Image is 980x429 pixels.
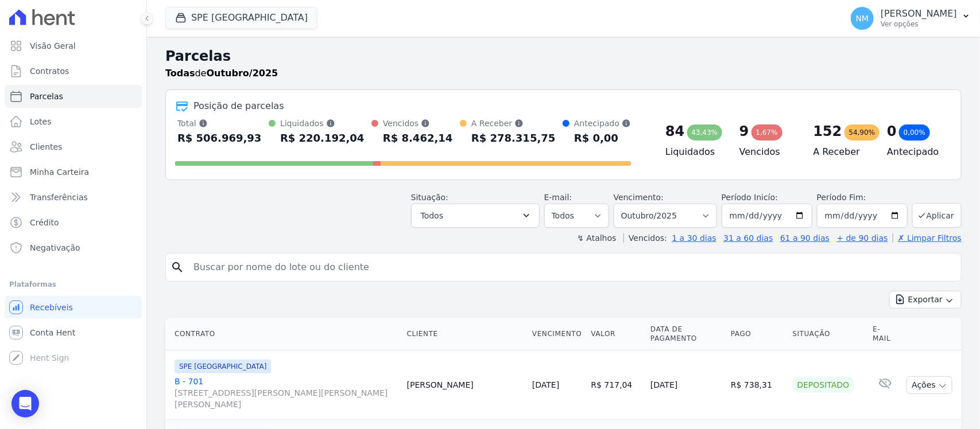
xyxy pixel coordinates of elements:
button: SPE [GEOGRAPHIC_DATA] [165,7,317,29]
h4: Liquidados [665,145,721,159]
th: E-mail [868,318,902,350]
div: 43,43% [687,124,723,141]
td: [PERSON_NAME] [402,350,528,420]
label: ↯ Atalhos [577,233,616,243]
div: R$ 8.462,14 [383,129,452,147]
input: Buscar por nome do lote ou do cliente [187,256,956,279]
div: R$ 506.969,93 [177,129,262,147]
p: [PERSON_NAME] [881,8,957,19]
label: Vencimento: [614,193,664,202]
span: Parcelas [30,91,63,102]
a: Negativação [5,236,142,259]
th: Valor [586,318,646,350]
div: Posição de parcelas [193,99,284,113]
label: Período Inicío: [722,193,778,202]
a: Crédito [5,211,142,234]
a: Contratos [5,60,142,83]
a: Transferências [5,186,142,209]
span: Negativação [30,242,80,253]
span: Visão Geral [30,40,76,52]
span: Conta Hent [30,327,75,338]
a: Clientes [5,135,142,158]
h4: Antecipado [887,145,943,159]
a: Parcelas [5,85,142,108]
h4: Vencidos [739,145,795,159]
a: B - 701[STREET_ADDRESS][PERSON_NAME][PERSON_NAME][PERSON_NAME] [175,376,398,410]
button: Todos [411,204,540,228]
div: 0,00% [899,124,930,141]
label: Período Fim: [817,192,908,204]
button: Aplicar [912,203,962,228]
div: Liquidados [280,118,365,129]
div: 1,67% [752,124,783,141]
span: NM [856,14,869,22]
label: Situação: [411,193,448,202]
div: Open Intercom Messenger [11,390,39,418]
span: [STREET_ADDRESS][PERSON_NAME][PERSON_NAME][PERSON_NAME] [175,387,398,410]
strong: Outubro/2025 [207,68,278,79]
div: R$ 0,00 [574,129,631,147]
label: Vencidos: [623,233,667,243]
p: de [165,67,278,80]
th: Contrato [165,318,402,350]
span: Lotes [30,116,52,127]
div: A Receber [471,118,556,129]
span: Recebíveis [30,302,73,313]
h4: A Receber [814,145,869,159]
button: NM [PERSON_NAME] Ver opções [842,2,980,34]
div: 9 [739,122,749,141]
label: E-mail: [544,193,572,202]
div: 0 [887,122,897,141]
div: R$ 278.315,75 [471,129,556,147]
div: 152 [814,122,842,141]
a: [DATE] [532,380,559,389]
button: Ações [907,376,952,394]
strong: Todas [165,68,195,79]
div: R$ 220.192,04 [280,129,365,147]
span: Clientes [30,141,62,153]
div: Antecipado [574,118,631,129]
a: Visão Geral [5,34,142,57]
span: Minha Carteira [30,166,89,178]
a: 31 a 60 dias [723,233,773,243]
th: Pago [726,318,788,350]
div: Plataformas [9,278,137,291]
div: Vencidos [383,118,452,129]
td: [DATE] [646,350,726,420]
span: Transferências [30,192,88,203]
button: Exportar [889,291,962,309]
div: Depositado [793,377,854,393]
div: Total [177,118,262,129]
a: 61 a 90 dias [780,233,830,243]
th: Data de Pagamento [646,318,726,350]
th: Vencimento [528,318,586,350]
a: Minha Carteira [5,161,142,184]
span: Todos [421,209,443,223]
div: 84 [665,122,684,141]
a: 1 a 30 dias [672,233,716,243]
a: Recebíveis [5,296,142,319]
th: Situação [788,318,869,350]
i: search [171,260,184,274]
span: SPE [GEOGRAPHIC_DATA] [175,360,271,373]
td: R$ 738,31 [726,350,788,420]
a: + de 90 dias [837,233,888,243]
div: 54,90% [845,124,880,141]
span: Crédito [30,217,59,228]
h2: Parcelas [165,46,962,67]
th: Cliente [402,318,528,350]
td: R$ 717,04 [586,350,646,420]
a: ✗ Limpar Filtros [893,233,962,243]
span: Contratos [30,65,69,77]
p: Ver opções [881,19,957,29]
a: Conta Hent [5,321,142,344]
a: Lotes [5,110,142,133]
